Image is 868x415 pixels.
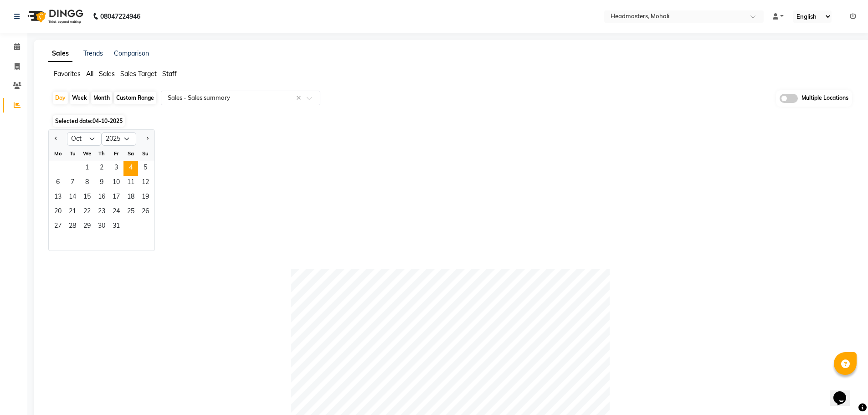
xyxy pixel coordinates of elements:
div: Friday, October 31, 2025 [109,220,123,234]
a: Trends [83,49,103,57]
span: Selected date: [53,115,125,127]
span: 9 [94,176,109,190]
div: Wednesday, October 29, 2025 [80,220,94,234]
span: 25 [123,205,138,220]
span: 28 [65,220,80,234]
span: 29 [80,220,94,234]
span: 4 [123,161,138,176]
span: Clear all [296,93,304,103]
div: Sunday, October 12, 2025 [138,176,153,190]
select: Select year [102,132,136,146]
iframe: chat widget [830,379,859,406]
span: 26 [138,205,153,220]
div: Fr [109,146,123,161]
span: 21 [65,205,80,220]
span: 22 [80,205,94,220]
span: 6 [51,176,65,190]
span: 13 [51,190,65,205]
div: Friday, October 24, 2025 [109,205,123,220]
span: 30 [94,220,109,234]
div: Thursday, October 2, 2025 [94,161,109,176]
span: 3 [109,161,123,176]
span: 14 [65,190,80,205]
div: Wednesday, October 22, 2025 [80,205,94,220]
span: Favorites [54,70,81,78]
span: 7 [65,176,80,190]
span: Sales Target [120,70,157,78]
div: Day [53,92,68,104]
span: 16 [94,190,109,205]
span: 12 [138,176,153,190]
div: Thursday, October 23, 2025 [94,205,109,220]
div: Monday, October 6, 2025 [51,176,65,190]
div: Week [70,92,89,104]
button: Next month [144,132,151,146]
div: Tuesday, October 14, 2025 [65,190,80,205]
div: Monday, October 20, 2025 [51,205,65,220]
b: 08047224946 [100,4,140,29]
div: Friday, October 3, 2025 [109,161,123,176]
div: Sa [123,146,138,161]
span: Sales [99,70,115,78]
button: Previous month [52,132,60,146]
div: Tu [65,146,80,161]
div: Mo [51,146,65,161]
span: 19 [138,190,153,205]
span: 31 [109,220,123,234]
span: 1 [80,161,94,176]
span: Staff [162,70,177,78]
div: Sunday, October 5, 2025 [138,161,153,176]
span: 20 [51,205,65,220]
span: 17 [109,190,123,205]
span: 27 [51,220,65,234]
div: Th [94,146,109,161]
div: Friday, October 10, 2025 [109,176,123,190]
span: 23 [94,205,109,220]
span: Multiple Locations [801,94,848,103]
span: 24 [109,205,123,220]
div: Saturday, October 18, 2025 [123,190,138,205]
div: Thursday, October 9, 2025 [94,176,109,190]
div: Monday, October 13, 2025 [51,190,65,205]
span: 18 [123,190,138,205]
div: Saturday, October 4, 2025 [123,161,138,176]
div: Wednesday, October 15, 2025 [80,190,94,205]
span: 11 [123,176,138,190]
span: 15 [80,190,94,205]
div: Sunday, October 19, 2025 [138,190,153,205]
span: 5 [138,161,153,176]
span: 04-10-2025 [92,118,123,124]
div: Su [138,146,153,161]
div: Tuesday, October 28, 2025 [65,220,80,234]
div: Saturday, October 25, 2025 [123,205,138,220]
div: Tuesday, October 21, 2025 [65,205,80,220]
div: Friday, October 17, 2025 [109,190,123,205]
div: Monday, October 27, 2025 [51,220,65,234]
div: Thursday, October 16, 2025 [94,190,109,205]
a: Sales [48,46,72,62]
div: Saturday, October 11, 2025 [123,176,138,190]
span: All [86,70,93,78]
div: Month [91,92,112,104]
select: Select month [67,132,102,146]
div: Custom Range [114,92,156,104]
div: Wednesday, October 8, 2025 [80,176,94,190]
div: Tuesday, October 7, 2025 [65,176,80,190]
img: logo [23,4,86,29]
a: Comparison [114,49,149,57]
div: Thursday, October 30, 2025 [94,220,109,234]
span: 10 [109,176,123,190]
div: Sunday, October 26, 2025 [138,205,153,220]
div: Wednesday, October 1, 2025 [80,161,94,176]
div: We [80,146,94,161]
span: 2 [94,161,109,176]
span: 8 [80,176,94,190]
